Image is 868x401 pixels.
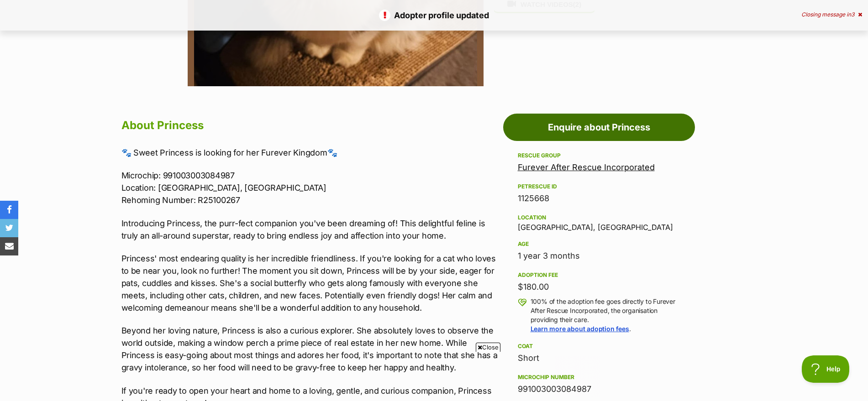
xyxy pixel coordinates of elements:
p: Adopter profile updated [9,9,859,21]
p: 100% of the adoption fee goes directly to Furever After Rescue Incorporated, the organisation pro... [531,297,680,333]
a: Enquire about Princess [503,114,695,141]
div: Coat [518,343,680,350]
iframe: Advertisement [268,355,600,396]
span: 3 [851,11,854,18]
a: Learn more about adoption fees [531,325,629,333]
div: Location [518,214,680,221]
div: Rescue group [518,152,680,159]
p: 🐾 Sweet Princess is looking for her Furever Kingdom🐾 [121,146,499,159]
div: 1125668 [518,192,680,205]
div: Adoption fee [518,271,680,279]
p: Princess' most endearing quality is her incredible friendliness. If you're looking for a cat who ... [121,252,499,314]
div: Age [518,240,680,248]
div: 1 year 3 months [518,250,680,262]
p: Beyond her loving nature, Princess is also a curious explorer. She absolutely loves to observe th... [121,324,499,374]
div: Closing message in [801,11,862,18]
a: Furever After Rescue Incorporated [518,162,655,172]
div: PetRescue ID [518,183,680,190]
iframe: Help Scout Beacon - Open [802,355,850,383]
p: Microchip: 991003003084987 Location: [GEOGRAPHIC_DATA], [GEOGRAPHIC_DATA] Rehoming Number: R25100267 [121,169,499,206]
p: Introducing Princess, the purr-fect companion you've been dreaming of! This delightful feline is ... [121,217,499,242]
span: Close [476,343,500,352]
h2: About Princess [121,115,499,135]
div: [GEOGRAPHIC_DATA], [GEOGRAPHIC_DATA] [518,212,680,231]
div: $180.00 [518,281,680,293]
